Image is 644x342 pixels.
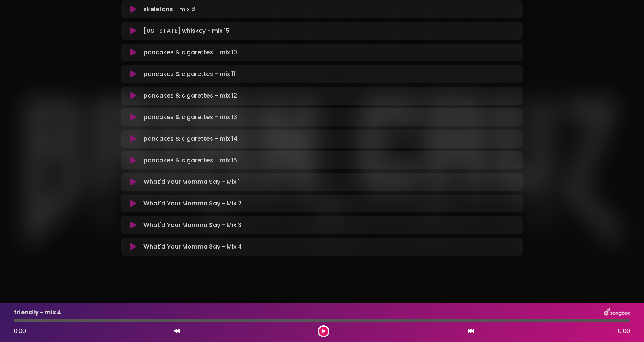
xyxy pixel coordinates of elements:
p: [US_STATE] whiskey - mix 15 [143,26,230,35]
p: skeletons - mix 8 [143,5,195,14]
p: pancakes & cigarettes - mix 14 [143,134,237,143]
p: pancakes & cigarettes - mix 10 [143,48,237,57]
p: What'd Your Momma Say - Mix 3 [143,221,241,230]
p: What'd Your Momma Say - Mix 1 [143,178,240,186]
p: pancakes & cigarettes - mix 11 [143,70,235,79]
p: pancakes & cigarettes - mix 12 [143,91,237,100]
p: What'd Your Momma Say - Mix 2 [143,199,241,208]
p: pancakes & cigarettes - mix 13 [143,113,237,122]
p: pancakes & cigarettes - mix 15 [143,156,237,165]
p: What'd Your Momma Say - Mix 4 [143,242,242,251]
